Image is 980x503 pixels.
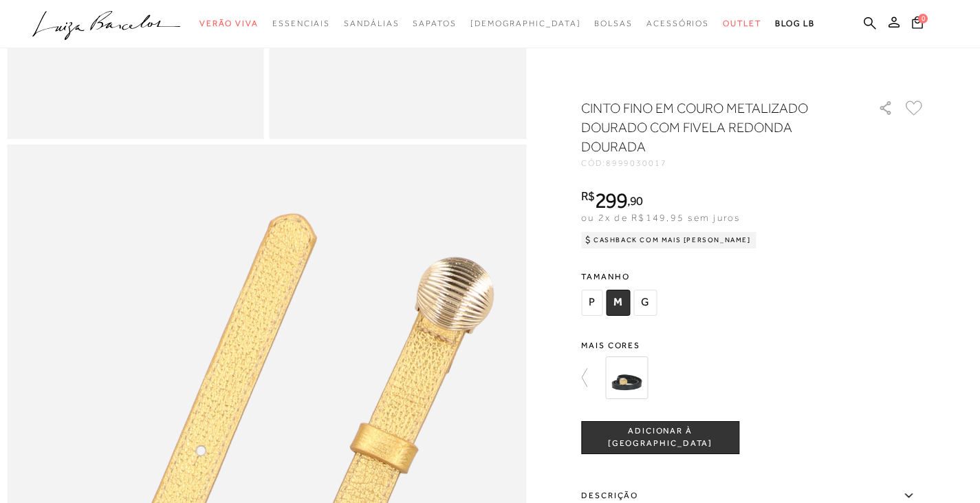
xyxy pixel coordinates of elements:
[581,266,660,287] span: Tamanho
[470,11,581,36] a: noSubCategoriesText
[581,190,595,202] i: R$
[918,14,928,23] span: 0
[775,19,815,28] span: BLOG LB
[582,425,739,449] span: ADICIONAR À [GEOGRAPHIC_DATA]
[470,19,581,28] span: [DEMOGRAPHIC_DATA]
[606,290,630,316] span: M
[413,11,456,36] a: categoryNavScreenReaderText
[413,19,456,28] span: Sapatos
[272,19,330,28] span: Essenciais
[344,19,399,28] span: Sandálias
[581,421,739,454] button: ADICIONAR À [GEOGRAPHIC_DATA]
[633,290,657,316] span: G
[646,11,709,36] a: categoryNavScreenReaderText
[723,11,761,36] a: categoryNavScreenReaderText
[594,19,633,28] span: Bolsas
[581,212,740,223] span: ou 2x de R$149,95 sem juros
[595,188,627,213] span: 299
[581,290,602,316] span: P
[272,11,330,36] a: categoryNavScreenReaderText
[646,19,709,28] span: Acessórios
[606,158,667,168] span: 8999030017
[581,159,856,167] div: CÓD:
[723,19,761,28] span: Outlet
[199,11,259,36] a: categoryNavScreenReaderText
[581,232,756,248] div: Cashback com Mais [PERSON_NAME]
[908,15,927,34] button: 0
[344,11,399,36] a: categoryNavScreenReaderText
[627,195,643,207] i: ,
[775,11,815,36] a: BLOG LB
[581,98,839,156] h1: CINTO FINO EM COURO METALIZADO DOURADO COM FIVELA REDONDA DOURADA
[605,356,648,399] img: CINTO FINO EM COURO PRETO COM FIVELA REDONDA DOURADA
[581,341,925,350] span: Mais cores
[199,19,259,28] span: Verão Viva
[630,193,643,208] span: 90
[594,11,633,36] a: categoryNavScreenReaderText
